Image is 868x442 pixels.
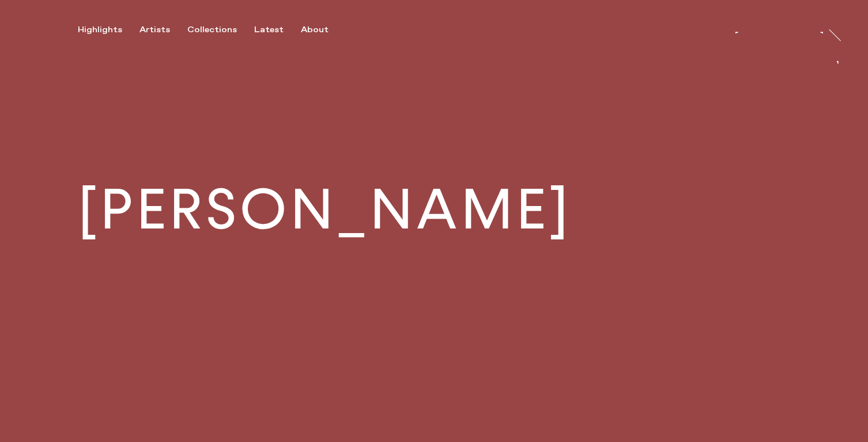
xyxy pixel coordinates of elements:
div: At [PERSON_NAME] [828,47,837,150]
button: Artists [139,25,187,35]
div: Collections [187,25,237,35]
div: Latest [254,25,284,35]
button: Highlights [78,25,139,35]
a: At [PERSON_NAME] [837,47,848,94]
a: [PERSON_NAME] [735,22,824,33]
div: About [301,25,329,35]
h1: [PERSON_NAME] [78,182,572,238]
div: [PERSON_NAME] [735,33,824,42]
button: Collections [187,25,254,35]
button: Latest [254,25,301,35]
div: Highlights [78,25,122,35]
button: About [301,25,346,35]
div: Artists [139,25,170,35]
